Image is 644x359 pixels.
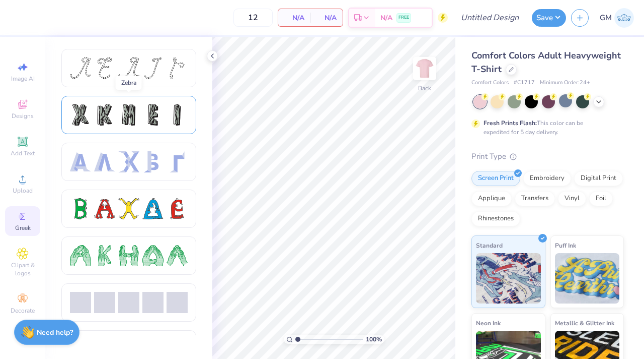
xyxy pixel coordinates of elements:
[614,8,634,28] img: Grace Mcateer
[476,318,501,328] span: Neon Ink
[600,12,612,24] span: GM
[418,84,431,93] div: Back
[471,211,520,226] div: Rhinestones
[12,112,34,120] span: Designs
[11,75,35,83] span: Image AI
[532,9,566,27] button: Save
[471,49,621,75] span: Comfort Colors Adult Heavyweight T-Shirt
[11,149,35,157] span: Add Text
[15,224,31,232] span: Greek
[316,13,337,23] span: N/A
[484,119,537,127] strong: Fresh Prints Flash:
[476,240,503,251] span: Standard
[284,13,304,23] span: N/A
[453,8,527,28] input: Untitled Design
[484,118,607,137] div: This color can be expedited for 5 day delivery.
[366,335,382,344] span: 100 %
[574,171,623,186] div: Digital Print
[555,318,614,328] span: Metallic & Glitter Ink
[600,8,634,28] a: GM
[37,328,73,337] strong: Need help?
[398,14,409,21] span: FREE
[415,58,435,79] img: Back
[380,13,392,23] span: N/A
[476,253,541,304] img: Standard
[11,307,35,315] span: Decorate
[515,191,555,206] div: Transfers
[514,79,535,87] span: # C1717
[5,261,40,277] span: Clipart & logos
[471,151,624,162] div: Print Type
[471,171,520,186] div: Screen Print
[540,79,590,87] span: Minimum Order: 24 +
[589,191,613,206] div: Foil
[13,187,33,195] span: Upload
[555,240,576,251] span: Puff Ink
[471,79,509,87] span: Comfort Colors
[555,253,620,304] img: Puff Ink
[523,171,571,186] div: Embroidery
[116,76,142,90] div: Zebra
[471,191,512,206] div: Applique
[558,191,586,206] div: Vinyl
[233,9,273,27] input: – –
